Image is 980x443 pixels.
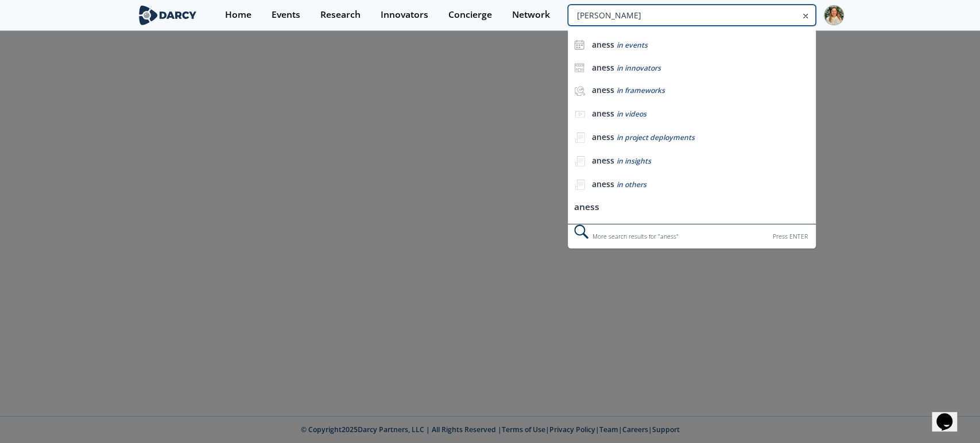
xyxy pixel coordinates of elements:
[616,63,660,73] span: in innovators
[616,86,664,95] span: in frameworks
[591,84,614,95] b: aness
[616,156,650,166] span: in insights
[574,63,584,73] img: icon
[616,133,694,142] span: in project deployments
[568,5,815,26] input: Advanced Search
[591,39,614,50] b: aness
[591,62,614,73] b: aness
[320,10,361,20] div: Research
[591,155,614,166] b: aness
[272,10,300,20] div: Events
[616,109,646,119] span: in videos
[773,231,808,243] div: Press ENTER
[932,397,969,432] iframe: chat widget
[568,197,815,218] li: aness
[616,40,647,50] span: in events
[824,5,844,25] img: Profile
[225,10,251,20] div: Home
[616,180,646,189] span: in others
[381,10,428,20] div: Innovators
[512,10,550,20] div: Network
[448,10,492,20] div: Concierge
[568,224,815,248] div: More search results for " aness "
[137,5,199,25] img: logo-wide.svg
[591,178,614,189] b: aness
[574,40,584,50] img: icon
[591,108,614,119] b: aness
[591,131,614,142] b: aness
